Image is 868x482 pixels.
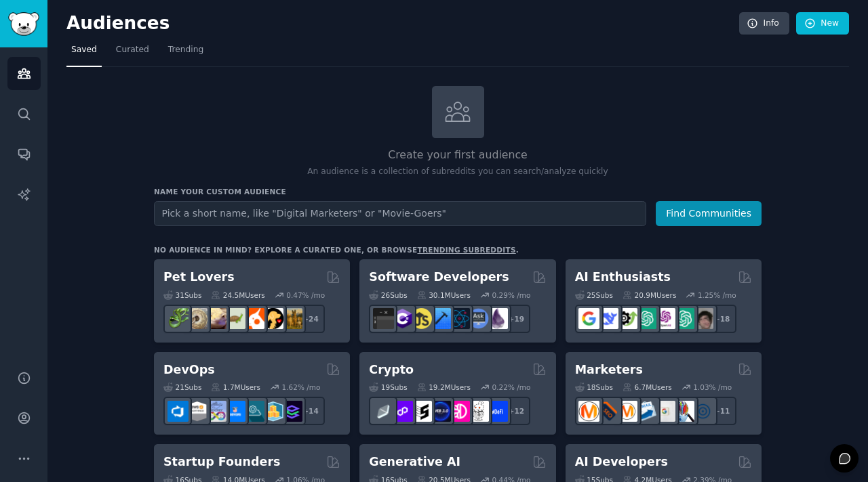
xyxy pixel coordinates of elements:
[468,401,489,422] img: CryptoNews
[154,245,519,255] div: No audience in mind? Explore a curated one, or browse .
[369,269,509,286] h2: Software Developers
[281,308,302,329] img: dogbreed
[492,290,531,300] div: 0.29 % /mo
[211,382,260,392] div: 1.7M Users
[392,308,413,329] img: csharp
[163,269,235,286] h2: Pet Lovers
[262,308,283,329] img: PetAdvice
[154,201,646,226] input: Pick a short name, like "Digital Marketers" or "Movie-Goers"
[575,269,671,286] h2: AI Enthusiasts
[623,382,672,392] div: 6.7M Users
[8,12,39,36] img: GummySearch logo
[635,308,656,329] img: chatgpt_promptDesign
[296,397,325,425] div: + 14
[575,361,643,378] h2: Marketers
[673,401,694,422] img: MarketingResearch
[411,308,432,329] img: learnjavascript
[487,308,508,329] img: elixir
[369,382,407,392] div: 19 Sub s
[286,290,325,300] div: 0.47 % /mo
[698,290,736,300] div: 1.25 % /mo
[673,308,694,329] img: chatgpt_prompts_
[167,401,189,422] img: azuredevops
[692,308,713,329] img: ArtificalIntelligence
[654,401,675,422] img: googleads
[502,305,530,333] div: + 19
[369,290,407,300] div: 26 Sub s
[616,308,637,329] img: AItoolsCatalog
[66,39,102,67] a: Saved
[708,397,736,425] div: + 11
[71,44,97,56] span: Saved
[163,361,215,378] h2: DevOps
[154,147,762,164] h2: Create your first audience
[224,308,245,329] img: turtle
[623,290,676,300] div: 20.9M Users
[392,401,413,422] img: 0xPolygon
[692,401,713,422] img: OnlineMarketing
[487,401,508,422] img: defi_
[66,13,739,35] h2: Audiences
[116,44,149,56] span: Curated
[243,308,264,329] img: cockatiel
[163,382,201,392] div: 21 Sub s
[186,308,208,329] img: ballpython
[281,401,302,422] img: PlatformEngineers
[205,308,226,329] img: leopardgeckos
[575,454,668,470] h2: AI Developers
[205,401,226,422] img: Docker_DevOps
[449,401,470,422] img: defiblockchain
[708,305,736,333] div: + 18
[796,12,849,35] a: New
[262,401,283,422] img: aws_cdk
[154,187,762,196] h3: Name your custom audience
[369,361,414,378] h2: Crypto
[168,44,203,56] span: Trending
[417,246,515,254] a: trending subreddits
[430,401,451,422] img: web3
[111,39,154,67] a: Curated
[282,382,321,392] div: 1.62 % /mo
[693,382,732,392] div: 1.03 % /mo
[654,308,675,329] img: OpenAIDev
[167,308,189,329] img: herpetology
[224,401,245,422] img: DevOpsLinks
[616,401,637,422] img: AskMarketing
[296,305,325,333] div: + 24
[369,454,460,470] h2: Generative AI
[492,382,531,392] div: 0.22 % /mo
[575,290,613,300] div: 25 Sub s
[597,308,618,329] img: DeepSeek
[373,308,394,329] img: software
[578,401,599,422] img: content_marketing
[373,401,394,422] img: ethfinance
[656,201,762,226] button: Find Communities
[417,290,471,300] div: 30.1M Users
[186,401,208,422] img: AWS_Certified_Experts
[163,290,201,300] div: 31 Sub s
[430,308,451,329] img: iOSProgramming
[154,166,762,178] p: An audience is a collection of subreddits you can search/analyze quickly
[578,308,599,329] img: GoogleGeminiAI
[635,401,656,422] img: Emailmarketing
[597,401,618,422] img: bigseo
[739,12,789,35] a: Info
[468,308,489,329] img: AskComputerScience
[211,290,264,300] div: 24.5M Users
[163,454,280,470] h2: Startup Founders
[411,401,432,422] img: ethstaker
[502,397,530,425] div: + 12
[163,39,208,67] a: Trending
[449,308,470,329] img: reactnative
[417,382,471,392] div: 19.2M Users
[575,382,613,392] div: 18 Sub s
[243,401,264,422] img: platformengineering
